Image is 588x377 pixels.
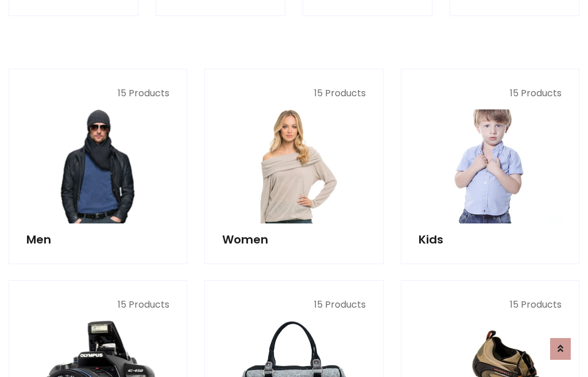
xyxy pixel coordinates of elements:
[419,298,562,312] p: 15 Products
[222,298,365,312] p: 15 Products
[419,87,562,100] p: 15 Products
[26,87,169,100] p: 15 Products
[222,233,365,246] h5: Women
[419,233,562,246] h5: Kids
[26,233,169,246] h5: Men
[222,87,365,100] p: 15 Products
[26,298,169,312] p: 15 Products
